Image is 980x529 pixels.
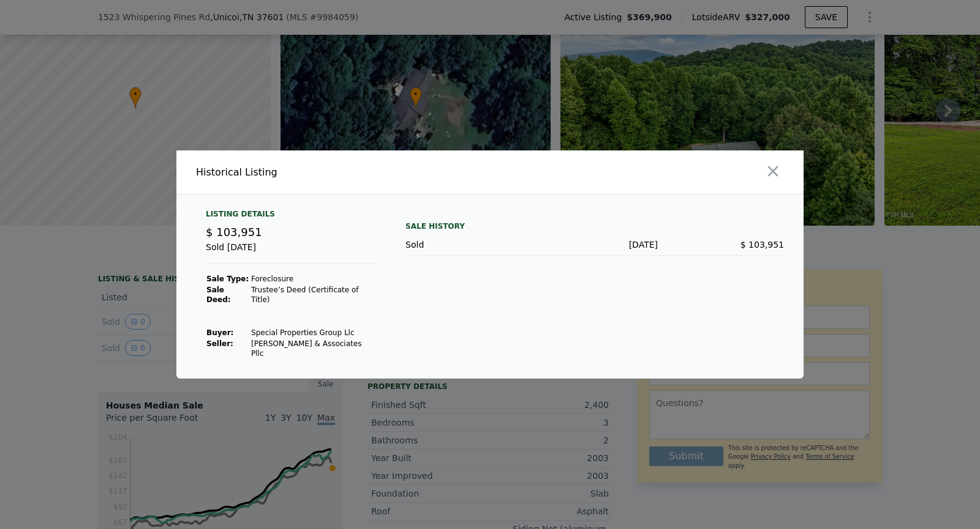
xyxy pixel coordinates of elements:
div: Sold [DATE] [206,241,376,264]
div: Sold [405,239,532,251]
span: $ 103,951 [206,226,262,239]
div: Sale History [405,219,784,234]
td: Special Properties Group Llc [251,327,376,338]
td: [PERSON_NAME] & Associates Pllc [251,338,376,359]
strong: Buyer : [206,328,233,337]
div: Historical Listing [196,165,485,180]
span: $ 103,951 [741,240,784,250]
div: [DATE] [532,239,658,251]
div: Listing Details [206,209,376,224]
strong: Seller : [206,339,233,348]
td: Trustee’s Deed (Certificate of Title) [251,284,376,305]
strong: Sale Type: [206,275,249,283]
strong: Sale Deed: [206,286,231,304]
td: Foreclosure [251,273,376,284]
